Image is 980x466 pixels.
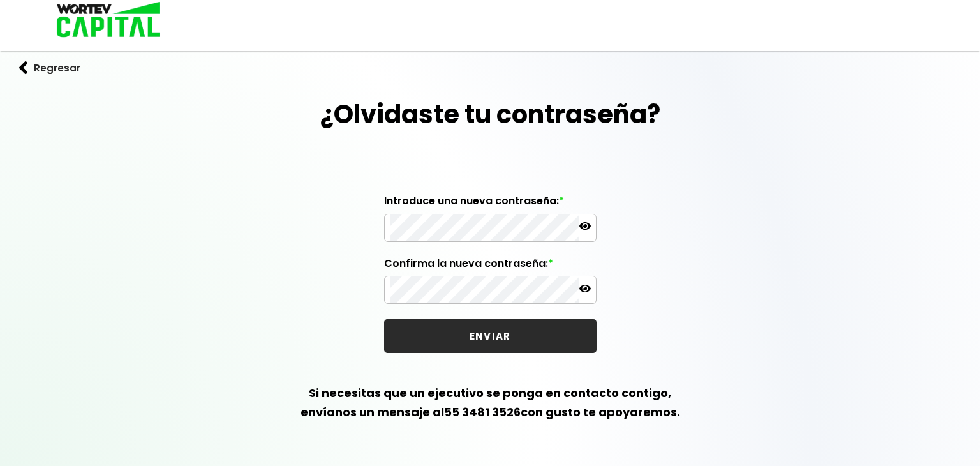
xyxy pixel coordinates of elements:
[384,195,597,214] label: Introduce una nueva contraseña:
[320,95,660,133] h1: ¿Olvidaste tu contraseña?
[444,404,521,420] a: 55 3481 3526
[301,385,680,420] b: Si necesitas que un ejecutivo se ponga en contacto contigo, envíanos un mensaje al con gusto te a...
[384,257,597,276] label: Confirma la nueva contraseña:
[19,61,28,75] img: flecha izquierda
[384,319,597,353] button: ENVIAR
